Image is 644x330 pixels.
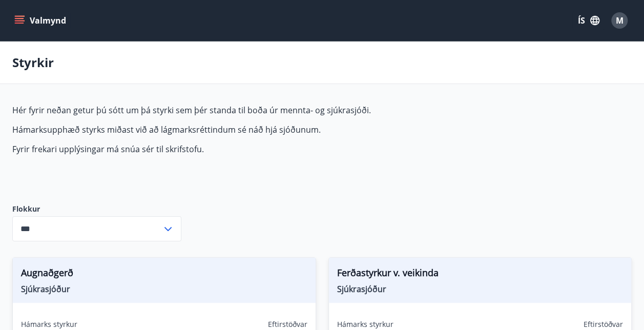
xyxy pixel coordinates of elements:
[21,266,307,283] span: Augnaðgerð
[607,8,632,33] button: M
[584,319,623,329] span: Eftirstöðvar
[337,319,393,329] span: Hámarks styrkur
[337,283,624,295] span: Sjúkrasjóður
[616,15,624,26] span: M
[12,204,181,214] label: Flokkur
[21,283,307,295] span: Sjúkrasjóður
[12,143,496,155] p: Fyrir frekari upplýsingar má snúa sér til skrifstofu.
[337,266,624,283] span: Ferðastyrkur v. veikinda
[572,11,605,30] button: ÍS
[12,105,496,116] p: Hér fyrir neðan getur þú sótt um þá styrki sem þér standa til boða úr mennta- og sjúkrasjóði.
[12,54,54,71] p: Styrkir
[268,319,307,329] span: Eftirstöðvar
[12,11,70,30] button: menu
[12,124,496,135] p: Hámarksupphæð styrks miðast við að lágmarksréttindum sé náð hjá sjóðunum.
[21,319,77,329] span: Hámarks styrkur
